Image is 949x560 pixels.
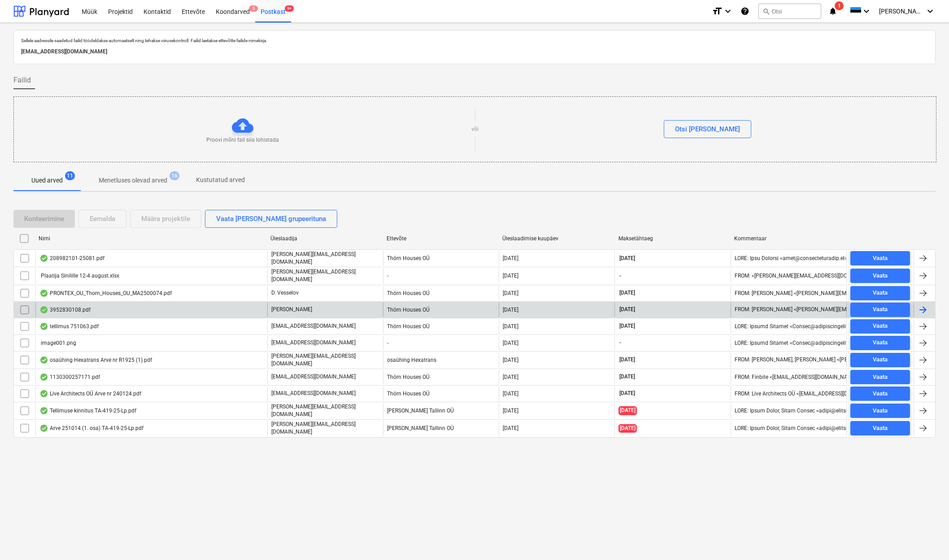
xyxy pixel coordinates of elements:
div: Andmed failist loetud [39,356,48,364]
div: 1130300257171.pdf [39,373,100,381]
p: [PERSON_NAME][EMAIL_ADDRESS][DOMAIN_NAME] [271,352,379,368]
span: [DATE] [618,406,637,415]
div: [DATE] [503,273,518,279]
div: [DATE] [503,357,518,363]
button: Vaata [850,370,910,384]
div: Vaata [873,304,888,315]
button: Vaata [850,286,910,300]
span: [DATE] [618,390,636,397]
p: [EMAIL_ADDRESS][DOMAIN_NAME] [271,322,356,330]
span: 11 [65,171,75,180]
div: Andmed failist loetud [39,390,48,397]
span: [PERSON_NAME] [879,8,924,15]
div: Vaata [873,389,888,399]
div: Vaata [873,321,888,331]
div: [DATE] [503,425,518,431]
i: notifications [828,6,837,17]
i: keyboard_arrow_down [723,6,733,17]
p: või [471,126,479,133]
div: Vaata [873,355,888,365]
p: [PERSON_NAME][EMAIL_ADDRESS][DOMAIN_NAME] [271,421,379,436]
div: Üleslaadija [270,235,379,242]
p: Kustutatud arved [196,175,245,185]
div: Üleslaadimise kuupäev [502,235,611,242]
div: Ettevõte [387,235,496,242]
div: Vaata [PERSON_NAME] grupeerituna [216,213,326,225]
span: 9+ [285,5,294,12]
span: 5 [249,5,258,12]
div: Proovi mõni fail siia lohistadavõiOtsi [PERSON_NAME] [13,96,936,162]
div: Thörn Houses OÜ [383,370,499,384]
span: - [618,272,622,280]
p: [EMAIL_ADDRESS][DOMAIN_NAME] [271,390,356,397]
p: [PERSON_NAME][EMAIL_ADDRESS][DOMAIN_NAME] [271,268,379,283]
div: tellimus 751063.pdf [39,323,99,330]
button: Vaata [850,421,910,435]
i: Abikeskus [740,6,749,17]
div: [DATE] [503,255,518,261]
p: [EMAIL_ADDRESS][DOMAIN_NAME] [271,373,356,381]
div: Andmed failist loetud [39,290,48,297]
p: [EMAIL_ADDRESS][DOMAIN_NAME] [21,47,928,56]
span: [DATE] [618,373,636,381]
div: 208982101-25081.pdf [39,255,104,262]
div: [DATE] [503,323,518,330]
button: Vaata [PERSON_NAME] grupeerituna [205,210,337,228]
p: [PERSON_NAME][EMAIL_ADDRESS][DOMAIN_NAME] [271,403,379,418]
button: Vaata [850,353,910,367]
div: 3952830108.pdf [39,306,91,313]
span: search [762,8,770,15]
div: [DATE] [503,391,518,397]
button: Vaata [850,269,910,283]
div: Tellimuse kinnitus TA-419-25-Lp.pdf [39,407,136,414]
span: [DATE] [618,322,636,330]
div: Andmed failist loetud [39,255,48,262]
div: Andmed failist loetud [39,323,48,330]
div: - [383,268,499,283]
div: Thörn Houses OÜ [383,386,499,401]
div: [PERSON_NAME] Tallinn OÜ [383,403,499,418]
span: Failid [13,75,31,86]
p: Proovi mõni fail siia lohistada [206,136,279,144]
div: Vaata [873,406,888,416]
div: Plaatija Sinilille 12-4 august.xlsx [39,273,119,279]
div: Thörn Houses OÜ [383,251,499,266]
div: [PERSON_NAME] Tallinn OÜ [383,421,499,436]
div: osaühing Hexatrans Arve nr R1925 (1).pdf [39,356,152,364]
div: Vaata [873,372,888,382]
p: Menetluses olevad arved [99,176,167,185]
div: Andmed failist loetud [39,407,48,414]
div: - [383,336,499,350]
p: Uued arved [31,176,63,185]
span: [DATE] [618,424,637,433]
div: PRONTEX_OU_Thorn_Houses_OU_MA2500074.pdf [39,290,172,297]
i: format_size [712,6,723,17]
p: [PERSON_NAME][EMAIL_ADDRESS][DOMAIN_NAME] [271,251,379,266]
button: Otsi [PERSON_NAME] [664,120,751,138]
div: Vaata [873,271,888,281]
div: Andmed failist loetud [39,373,48,381]
div: [DATE] [503,340,518,346]
div: [DATE] [503,307,518,313]
div: Maksetähtaeg [618,235,727,242]
div: Andmed failist loetud [39,425,48,432]
div: Live Architects OÜ Arve nr 240124.pdf [39,390,141,397]
button: Vaata [850,319,910,334]
p: Sellele aadressile saadetud failid töödeldakse automaatselt ning tehakse viirusekontroll. Failid ... [21,38,928,43]
span: [DATE] [618,306,636,313]
span: [DATE] [618,289,636,297]
span: [DATE] [618,255,636,262]
p: [EMAIL_ADDRESS][DOMAIN_NAME] [271,339,356,347]
div: Arve 251014 (1. osa) TA-419-25-Lp.pdf [39,425,144,432]
div: osaühing Hexatrans [383,352,499,368]
p: [PERSON_NAME] [271,306,312,313]
span: [DATE] [618,356,636,364]
button: Vaata [850,303,910,317]
div: Kommentaar [734,235,843,242]
button: Vaata [850,251,910,265]
div: Thörn Houses OÜ [383,319,499,334]
p: D. Vesselov [271,289,299,297]
div: Vaata [873,423,888,434]
span: 16 [170,171,179,180]
i: keyboard_arrow_down [925,6,936,17]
